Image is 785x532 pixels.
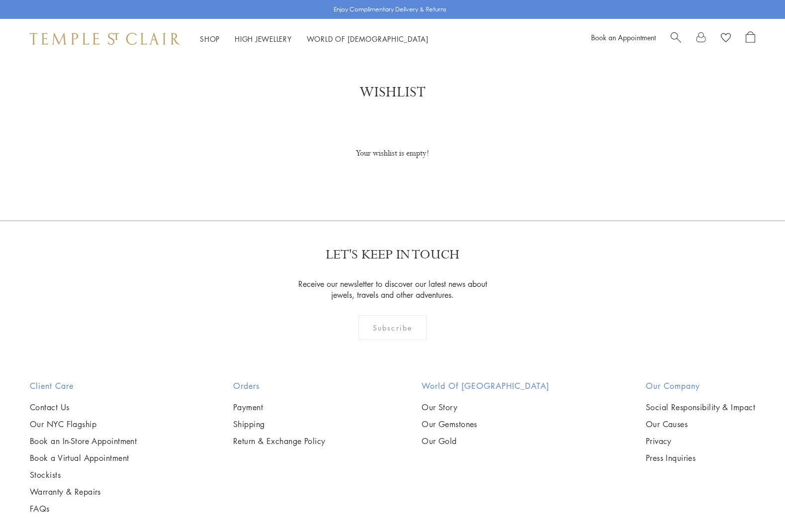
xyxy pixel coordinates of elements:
[30,486,137,497] a: Warranty & Repairs
[735,485,775,522] iframe: Gorgias live chat messenger
[422,419,549,430] a: Our Gemstones
[326,246,459,264] p: LET'S KEEP IN TOUCH
[422,402,549,413] a: Our Story
[30,452,137,463] a: Book a Virtual Appointment
[307,34,429,44] a: World of [DEMOGRAPHIC_DATA]World of [DEMOGRAPHIC_DATA]
[646,380,755,392] h2: Our Company
[40,84,745,101] h1: Wishlist
[292,278,493,300] p: Receive our newsletter to discover our latest news about jewels, travels and other adventures.
[30,380,137,392] h2: Client Care
[334,4,446,14] p: Enjoy Complimentary Delivery & Returns
[646,436,755,446] a: Privacy
[30,469,137,480] a: Stockists
[233,402,326,413] a: Payment
[200,33,429,45] nav: Main navigation
[646,452,755,463] a: Press Inquiries
[591,32,656,42] a: Book an Appointment
[233,380,326,392] h2: Orders
[646,419,755,430] a: Our Causes
[30,402,137,413] a: Contact Us
[224,146,562,161] h3: Your wishlist is empty!
[422,380,549,392] h2: World of [GEOGRAPHIC_DATA]
[746,31,755,46] a: Open Shopping Bag
[30,436,137,446] a: Book an In-Store Appointment
[721,31,731,46] a: View Wishlist
[235,34,292,44] a: High JewelleryHigh Jewellery
[233,419,326,430] a: Shipping
[30,419,137,430] a: Our NYC Flagship
[358,315,427,340] div: Subscribe
[671,31,681,46] a: Search
[30,33,180,45] img: Temple St. Clair
[200,34,220,44] a: ShopShop
[233,436,326,446] a: Return & Exchange Policy
[30,503,137,514] a: FAQs
[646,402,755,413] a: Social Responsibility & Impact
[422,436,549,446] a: Our Gold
